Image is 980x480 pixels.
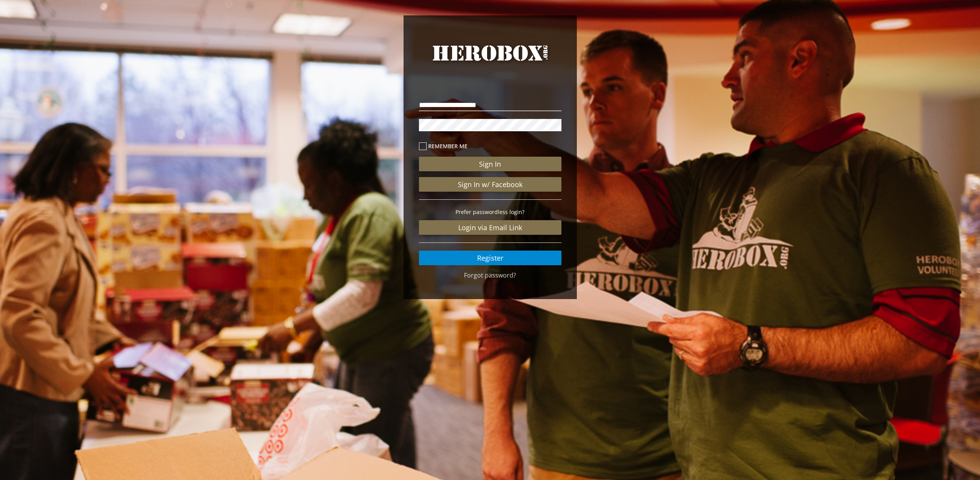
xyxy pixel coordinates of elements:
[464,271,516,279] a: Forgot password?
[419,220,561,235] a: Login via Email Link
[419,142,561,151] label: Remember me
[419,251,561,265] a: Register
[419,177,561,192] a: Sign In w/ Facebook
[419,42,561,78] a: HeroBox
[419,157,561,171] button: Sign In
[419,207,561,216] p: Prefer passwordless login?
